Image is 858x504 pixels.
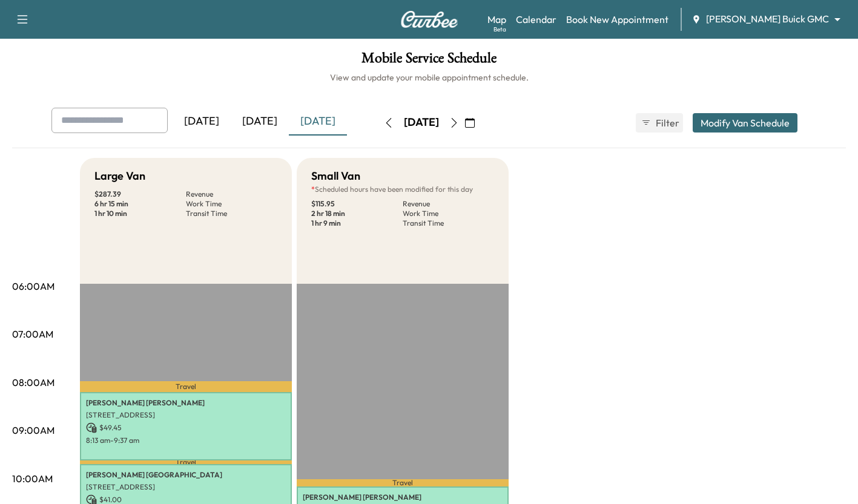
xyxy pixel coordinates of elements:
p: [PERSON_NAME] [PERSON_NAME] [86,398,286,408]
h5: Large Van [94,168,145,185]
p: Travel [80,381,292,391]
p: Travel [80,460,292,465]
div: [DATE] [231,108,289,136]
h1: Mobile Service Schedule [12,51,846,71]
p: 2 hr 18 min [311,209,403,218]
p: Travel [297,479,509,486]
h5: Small Van [311,168,360,185]
p: [STREET_ADDRESS] [86,410,286,420]
p: Transit Time [403,218,494,228]
p: $ 115.95 [311,199,403,209]
img: Curbee Logo [400,11,458,28]
p: $ 287.39 [94,189,186,199]
p: Scheduled hours have been modified for this day [311,185,494,194]
p: [PERSON_NAME] [PERSON_NAME] [303,493,503,502]
p: Revenue [403,199,494,209]
div: [DATE] [173,108,231,136]
div: Beta [493,25,506,34]
span: [PERSON_NAME] Buick GMC [706,12,829,26]
p: [STREET_ADDRESS] [86,482,286,492]
h6: View and update your mobile appointment schedule. [12,71,846,83]
p: Transit Time [186,209,277,218]
p: 6 hr 15 min [94,199,186,209]
p: 08:00AM [12,375,54,390]
span: Filter [656,116,678,130]
a: Book New Appointment [566,12,668,27]
p: Work Time [186,199,277,209]
p: Revenue [186,189,277,199]
p: 10:00AM [12,471,53,486]
button: Filter [636,113,683,133]
div: [DATE] [404,115,439,130]
p: $ 49.45 [86,422,286,433]
button: Modify Van Schedule [693,113,797,133]
div: [DATE] [289,108,347,136]
a: MapBeta [487,12,506,27]
p: 07:00AM [12,327,53,341]
p: 1 hr 9 min [311,218,403,228]
p: 09:00AM [12,423,54,437]
p: 06:00AM [12,279,54,293]
p: 8:13 am - 9:37 am [86,436,286,445]
a: Calendar [516,12,556,27]
p: 1 hr 10 min [94,209,186,218]
p: Work Time [403,209,494,218]
p: [PERSON_NAME] [GEOGRAPHIC_DATA] [86,470,286,480]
